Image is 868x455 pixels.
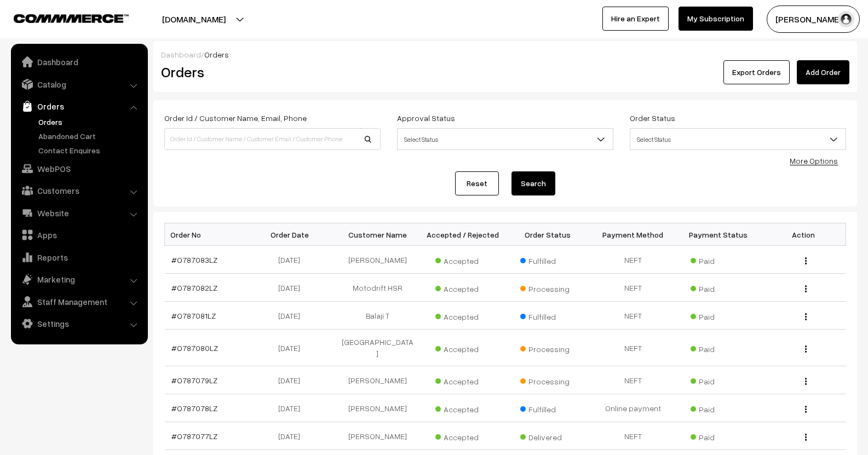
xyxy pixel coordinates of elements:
[679,7,753,31] a: My Subscription
[14,96,144,116] a: Orders
[36,116,144,128] a: Orders
[335,394,421,422] td: [PERSON_NAME]
[520,401,575,415] span: Fulfilled
[590,394,676,422] td: Online payment
[761,223,846,246] th: Action
[250,274,335,302] td: [DATE]
[630,130,846,149] span: Select Status
[397,128,613,150] span: Select Status
[14,225,144,245] a: Apps
[250,394,335,422] td: [DATE]
[164,128,381,150] input: Order Id / Customer Name / Customer Email / Customer Phone
[805,285,807,292] img: Menu
[164,112,307,124] label: Order Id / Customer Name, Email, Phone
[335,223,421,246] th: Customer Name
[420,223,505,246] th: Accepted / Rejected
[36,145,144,156] a: Contact Enquires
[335,246,421,274] td: [PERSON_NAME]
[590,274,676,302] td: NEFT
[204,50,229,59] span: Orders
[691,341,745,355] span: Paid
[435,252,490,267] span: Accepted
[250,330,335,366] td: [DATE]
[14,292,144,312] a: Staff Management
[602,7,669,31] a: Hire an Expert
[691,401,745,415] span: Paid
[505,223,591,246] th: Order Status
[397,112,455,124] label: Approval Status
[520,341,575,355] span: Processing
[250,366,335,394] td: [DATE]
[590,366,676,394] td: NEFT
[14,203,144,223] a: Website
[250,246,335,274] td: [DATE]
[36,130,144,142] a: Abandoned Cart
[335,274,421,302] td: Motodrift HSR
[14,74,144,94] a: Catalog
[723,60,790,84] button: Export Orders
[805,378,807,385] img: Menu
[335,422,421,450] td: [PERSON_NAME]
[171,343,218,353] a: #O787080LZ
[590,246,676,274] td: NEFT
[511,171,555,195] button: Search
[676,223,761,246] th: Payment Status
[14,52,144,72] a: Dashboard
[691,252,745,267] span: Paid
[805,345,807,353] img: Menu
[630,128,846,150] span: Select Status
[171,283,217,292] a: #O787082LZ
[805,434,807,441] img: Menu
[520,373,575,387] span: Processing
[838,11,854,27] img: user
[398,130,613,149] span: Select Status
[630,112,675,124] label: Order Status
[14,181,144,200] a: Customers
[790,156,838,165] a: More Options
[691,429,745,443] span: Paid
[14,14,129,22] img: COMMMERCE
[161,49,849,60] div: /
[14,159,144,178] a: WebPOS
[767,5,860,33] button: [PERSON_NAME]
[250,302,335,330] td: [DATE]
[691,280,745,295] span: Paid
[124,5,264,33] button: [DOMAIN_NAME]
[171,311,216,320] a: #O787081LZ
[435,429,490,443] span: Accepted
[520,280,575,295] span: Processing
[335,366,421,394] td: [PERSON_NAME]
[691,308,745,322] span: Paid
[250,422,335,450] td: [DATE]
[250,223,335,246] th: Order Date
[14,314,144,333] a: Settings
[520,308,575,322] span: Fulfilled
[520,252,575,267] span: Fulfilled
[335,330,421,366] td: [GEOGRAPHIC_DATA]
[691,373,745,387] span: Paid
[590,223,676,246] th: Payment Method
[14,11,110,24] a: COMMMERCE
[805,257,807,264] img: Menu
[435,373,490,387] span: Accepted
[435,401,490,415] span: Accepted
[805,406,807,413] img: Menu
[335,302,421,330] td: Balaji T
[590,330,676,366] td: NEFT
[14,269,144,289] a: Marketing
[797,60,849,84] a: Add Order
[171,376,217,385] a: #O787079LZ
[161,50,201,59] a: Dashboard
[805,313,807,320] img: Menu
[165,223,250,246] th: Order No
[14,247,144,267] a: Reports
[171,255,217,264] a: #O787083LZ
[590,422,676,450] td: NEFT
[435,341,490,355] span: Accepted
[171,404,217,413] a: #O787078LZ
[590,302,676,330] td: NEFT
[435,280,490,295] span: Accepted
[520,429,575,443] span: Delivered
[435,308,490,322] span: Accepted
[171,431,217,441] a: #O787077LZ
